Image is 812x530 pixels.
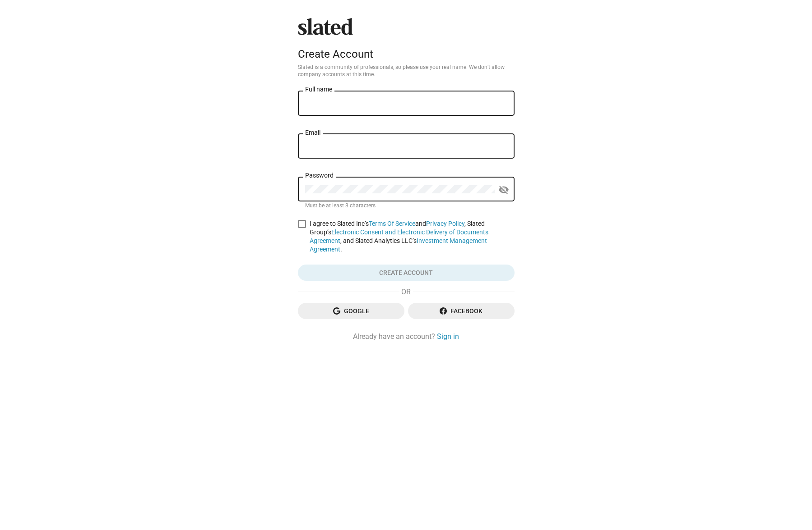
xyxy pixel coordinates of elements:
[305,202,376,210] mat-hint: Must be at least 8 characters
[298,18,515,64] sl-branding: Create Account
[498,183,509,197] mat-icon: visibility_off
[298,303,404,319] button: Google
[426,220,464,227] a: Privacy Policy
[310,228,488,244] a: Electronic Consent and Electronic Delivery of Documents Agreement
[408,303,515,319] button: Facebook
[437,332,459,341] a: Sign in
[369,220,415,227] a: Terms Of Service
[495,181,513,199] button: Show password
[305,303,397,319] span: Google
[310,219,515,254] span: I agree to Slated Inc’s and , Slated Group’s , and Slated Analytics LLC’s .
[415,303,507,319] span: Facebook
[298,332,515,341] div: Already have an account?
[298,64,515,78] p: Slated is a community of professionals, so please use your real name. We don’t allow company acco...
[298,48,515,60] div: Create Account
